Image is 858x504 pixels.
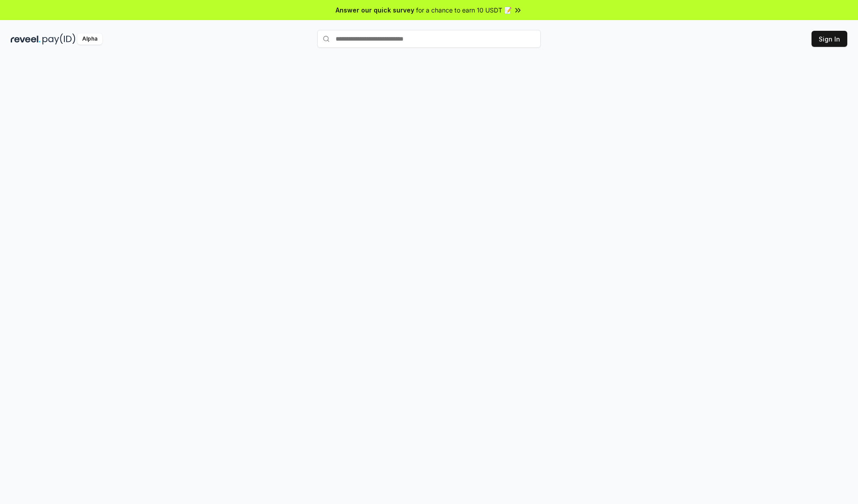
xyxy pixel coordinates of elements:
span: for a chance to earn 10 USDT 📝 [416,5,512,15]
div: Alpha [77,33,102,45]
button: Sign In [812,31,847,47]
img: reveel_dark [11,33,41,45]
span: Answer our quick survey [336,5,414,15]
img: pay_id [42,33,76,45]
